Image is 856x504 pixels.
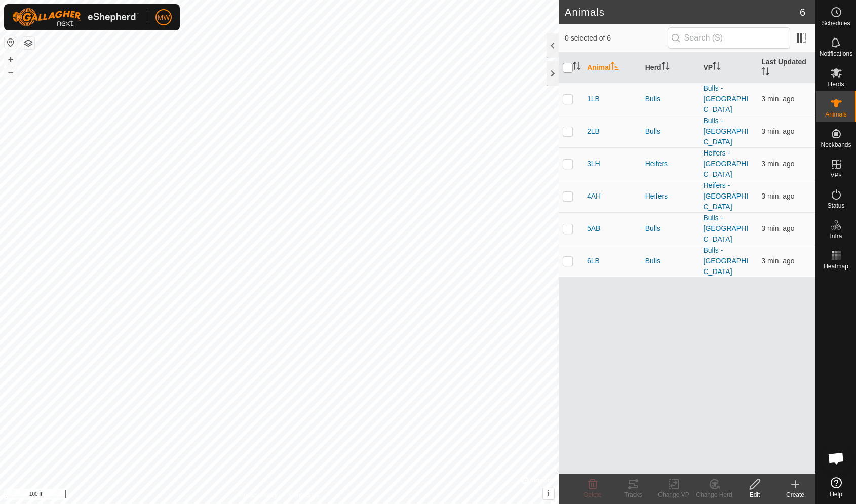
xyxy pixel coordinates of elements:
th: Animal [583,53,641,83]
span: Animals [825,111,847,118]
a: Heifers - [GEOGRAPHIC_DATA] [704,149,749,178]
div: Heifers [645,159,695,169]
a: Heifers - [GEOGRAPHIC_DATA] [704,181,749,211]
span: 3LH [587,159,600,169]
div: Change VP [653,490,694,499]
span: Sep 25, 2025, 2:35 PM [761,160,794,168]
span: VPs [830,172,841,178]
span: Infra [830,233,842,239]
a: Bulls - [GEOGRAPHIC_DATA] [704,214,749,243]
span: Heatmap [824,263,848,269]
div: Heifers [645,191,695,202]
span: Status [827,203,844,209]
button: + [5,53,17,65]
span: 6LB [587,256,600,266]
img: Gallagher Logo [12,8,139,26]
div: Bulls [645,94,695,104]
div: Create [775,490,815,499]
button: – [5,66,17,79]
span: Sep 25, 2025, 2:35 PM [761,95,794,103]
a: Contact Us [289,491,319,500]
span: Neckbands [821,142,851,148]
span: Herds [828,81,844,87]
span: Sep 25, 2025, 2:35 PM [761,257,794,265]
div: Change Herd [694,490,734,499]
span: Sep 25, 2025, 2:35 PM [761,192,794,200]
th: Last Updated [757,53,815,83]
button: i [543,488,554,499]
p-sorticon: Activate to sort [713,63,721,71]
span: 6 [800,5,805,20]
a: Privacy Policy [239,491,277,500]
span: 0 selected of 6 [565,33,668,44]
div: Edit [734,490,775,499]
div: Bulls [645,126,695,137]
span: Delete [584,491,602,498]
span: 1LB [587,94,600,104]
span: Sep 25, 2025, 2:35 PM [761,224,794,232]
div: Bulls [645,256,695,266]
span: Help [830,491,842,497]
span: 5AB [587,223,600,234]
a: Bulls - [GEOGRAPHIC_DATA] [704,117,749,146]
a: Bulls - [GEOGRAPHIC_DATA] [704,246,749,276]
span: i [548,489,550,498]
span: Sep 25, 2025, 2:35 PM [761,127,794,135]
button: Map Layers [22,37,34,49]
div: Open chat [821,443,851,474]
button: Reset Map [5,36,17,49]
div: Bulls [645,223,695,234]
p-sorticon: Activate to sort [611,63,619,71]
th: VP [699,53,758,83]
th: Herd [641,53,699,83]
span: 2LB [587,126,600,137]
h2: Animals [565,6,800,18]
p-sorticon: Activate to sort [662,63,670,71]
p-sorticon: Activate to sort [761,69,769,77]
span: Schedules [822,20,850,26]
span: MW [158,12,170,23]
p-sorticon: Activate to sort [573,63,581,71]
input: Search (S) [668,27,790,49]
a: Help [816,473,856,501]
a: Bulls - [GEOGRAPHIC_DATA] [704,84,749,113]
span: 4AH [587,191,601,202]
span: Notifications [820,51,852,57]
div: Tracks [613,490,653,499]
